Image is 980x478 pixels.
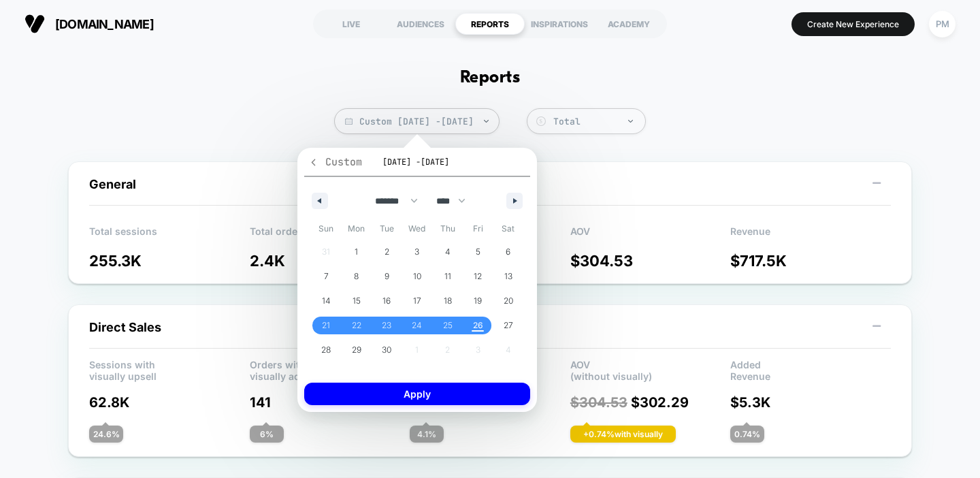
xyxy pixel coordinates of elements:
span: 21 [322,313,330,338]
div: 24.6 % [89,426,123,443]
span: 23 [382,313,391,338]
span: 4 [445,240,451,264]
button: [DOMAIN_NAME] [20,13,158,35]
span: 10 [413,264,421,289]
span: 6 [506,240,510,264]
div: ACADEMY [594,13,664,35]
p: AOV [570,225,731,246]
span: 25 [443,313,453,338]
span: Direct Sales [89,320,161,334]
button: 12 [463,264,493,289]
button: 5 [463,240,493,264]
span: 15 [353,289,361,313]
span: 20 [504,289,513,313]
span: 13 [504,264,512,289]
p: Total sessions [89,225,250,246]
p: Added Revenue [730,359,891,379]
span: 9 [385,264,389,289]
div: 4.1 % [410,426,444,443]
span: 22 [352,313,361,338]
p: 141 [250,394,410,411]
button: 18 [432,289,463,313]
span: 29 [352,338,361,362]
span: 14 [322,289,331,313]
button: 23 [372,313,402,338]
div: + 0.74 % with visually [570,426,676,443]
p: 62.8K [89,394,250,411]
button: 21 [311,313,342,338]
p: AOV (without visually) [570,359,731,379]
p: $ 304.53 [570,252,731,270]
div: 0.74 % [730,426,764,443]
button: Create New Experience [791,12,915,36]
button: 25 [432,313,463,338]
button: 9 [372,264,402,289]
span: Sun [311,218,342,240]
button: 30 [372,338,402,362]
p: Total orders [250,225,410,246]
span: $ 304.53 [570,394,627,411]
button: 16 [372,289,402,313]
button: 3 [402,240,433,264]
span: 11 [444,264,451,289]
button: 7 [311,264,342,289]
span: Wed [402,218,433,240]
button: 24 [402,313,433,338]
span: [DATE] - [DATE] [382,157,449,168]
p: $ 717.5K [730,252,891,270]
span: 18 [444,289,452,313]
h1: Reports [460,68,520,88]
span: 30 [382,338,391,362]
button: 20 [493,289,523,313]
span: 3 [414,240,419,264]
span: 12 [474,264,482,289]
span: 1 [355,240,358,264]
span: Custom [308,155,362,169]
div: LIVE [316,13,386,35]
button: 15 [342,289,372,313]
p: Revenue [730,225,891,246]
span: Custom [DATE] - [DATE] [334,108,500,134]
button: 8 [342,264,372,289]
span: Thu [432,218,463,240]
div: Total [553,116,638,127]
span: 7 [324,264,329,289]
img: Visually logo [24,14,45,34]
p: 2.4K [250,252,410,270]
img: end [628,120,633,123]
button: 13 [493,264,523,289]
span: Tue [372,218,402,240]
button: 1 [342,240,372,264]
p: $ 302.29 [570,394,731,411]
span: 24 [412,313,422,338]
span: 19 [474,289,482,313]
tspan: $ [539,118,542,125]
button: 4 [432,240,463,264]
button: 6 [493,240,523,264]
div: PM [929,11,955,37]
button: Apply [304,383,530,405]
button: 14 [311,289,342,313]
button: 28 [311,338,342,362]
span: General [89,177,136,191]
span: 16 [382,289,391,313]
span: Mon [342,218,372,240]
img: end [484,120,489,123]
span: Fri [463,218,493,240]
div: AUDIENCES [386,13,455,35]
span: 17 [413,289,421,313]
span: 28 [321,338,331,362]
button: 2 [372,240,402,264]
span: 5 [476,240,480,264]
p: $ 5.3K [730,394,891,411]
span: [DOMAIN_NAME] [55,17,154,31]
div: REPORTS [455,13,525,35]
p: 255.3K [89,252,250,270]
span: Sat [493,218,523,240]
button: 26 [463,313,493,338]
button: 19 [463,289,493,313]
img: calendar [345,118,353,125]
span: 27 [504,313,513,338]
button: Custom[DATE] -[DATE] [304,155,530,177]
button: 29 [342,338,372,362]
